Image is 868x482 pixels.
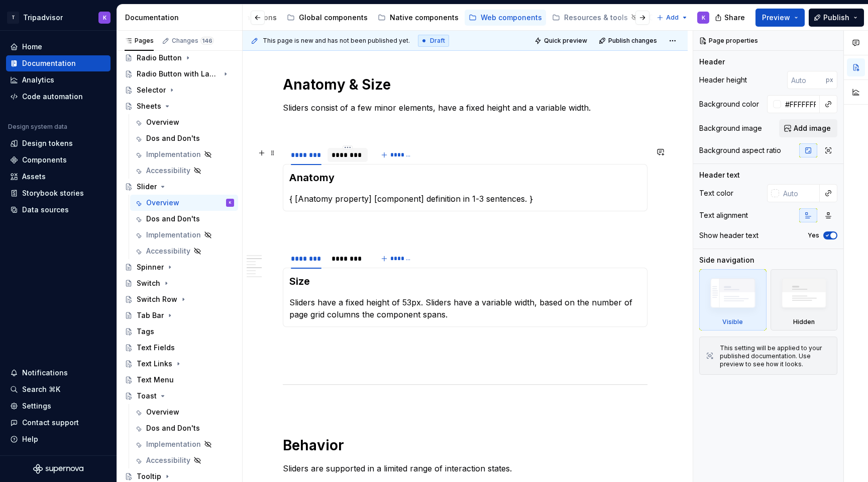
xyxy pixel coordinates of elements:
a: Analytics [6,72,111,88]
button: Preview [755,9,805,27]
a: Code automation [6,89,111,105]
div: Sheets [137,101,161,111]
a: Data sources [6,202,111,218]
span: Add image [794,123,831,133]
div: Selector [137,85,166,95]
div: Contact support [22,418,79,428]
div: Radio Button with Label [137,69,220,79]
div: Text alignment [699,210,748,220]
p: { [Anatomy property] [component] definition in 1-3 sentences. } [289,193,641,205]
div: Header height [699,75,747,85]
div: This setting will be applied to your published documentation. Use preview to see how it looks. [720,344,831,368]
div: K [103,14,106,22]
a: Selector [121,82,238,98]
div: Background color [699,99,759,109]
a: Global components [283,10,372,26]
a: Accessibility [130,243,238,259]
div: Help [22,434,38,444]
div: Documentation [125,13,238,23]
span: Publish changes [608,37,657,45]
button: TTripadvisorK [2,7,115,28]
span: Quick preview [544,37,587,45]
div: Overview [146,407,179,417]
span: This page is new and has not been published yet. [263,37,410,45]
div: Toast [137,391,157,401]
a: Text Fields [121,340,238,356]
div: Accessibility [146,246,190,256]
h3: Anatomy [289,171,641,185]
a: Components [6,152,111,168]
div: Page tree [50,8,453,28]
a: Radio Button [121,50,238,66]
a: Dos and Don'ts [130,420,238,436]
div: Header text [699,170,740,180]
a: OverviewK [130,195,238,211]
button: Add image [779,119,837,137]
div: Storybook stories [22,188,84,198]
span: Preview [762,13,790,23]
span: Draft [430,37,445,45]
div: Side navigation [699,255,754,265]
div: Text color [699,188,733,198]
div: Documentation [22,58,76,68]
a: Switch Row [121,291,238,307]
button: Share [710,9,751,27]
a: Storybook stories [6,185,111,201]
div: Data sources [22,205,69,215]
div: Text Menu [137,375,174,385]
button: Publish changes [596,34,662,48]
input: Auto [781,95,820,113]
a: Dos and Don'ts [130,211,238,227]
div: K [702,14,705,22]
a: Text Menu [121,372,238,388]
div: Design system data [8,123,67,131]
div: Dos and Don'ts [146,133,200,143]
a: Tags [121,324,238,340]
label: Yes [808,231,819,239]
a: Overview [130,114,238,130]
p: Sliders consist of a few minor elements, have a fixed height and a variable width. [283,102,647,114]
a: Implementation [130,436,238,452]
h1: Behavior [283,436,647,454]
div: Header [699,57,725,67]
a: Tab Bar [121,307,238,324]
a: Documentation [6,55,111,71]
button: Quick preview [531,34,592,48]
div: Accessibility [146,166,190,176]
div: Visible [699,269,767,331]
div: Slider [137,182,157,192]
button: Help [6,431,111,447]
div: Switch Row [137,294,177,304]
a: Home [6,39,111,55]
section-item: Column 1 [289,274,641,320]
div: Code automation [22,92,83,102]
span: Share [724,13,745,23]
div: Home [22,42,42,52]
span: 146 [200,37,214,45]
div: Hidden [793,318,815,326]
button: Search ⌘K [6,381,111,397]
a: Overview [130,404,238,420]
div: Implementation [146,149,201,159]
div: T [7,12,19,24]
div: Dos and Don'ts [146,214,200,224]
div: Text Links [137,359,172,369]
button: Add [654,11,691,25]
button: Publish [809,9,864,27]
p: Sliders have a fixed height of 53px. Sliders have a variable width, based on the number of page g... [289,296,641,320]
a: Toast [121,388,238,404]
a: Settings [6,398,111,414]
a: Switch [121,275,238,291]
div: Implementation [146,439,201,449]
p: Sliders are supported in a limited range of interaction states. [283,462,647,474]
div: K [229,198,232,208]
div: Settings [22,401,51,411]
div: Background image [699,123,762,133]
div: Dos and Don'ts [146,423,200,433]
div: Resources & tools [564,13,628,23]
div: Notifications [22,368,68,378]
div: Text Fields [137,343,175,353]
div: Implementation [146,230,201,240]
a: Design tokens [6,135,111,151]
div: Components [22,155,67,165]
